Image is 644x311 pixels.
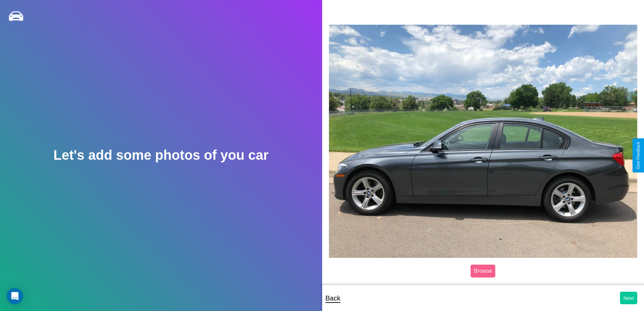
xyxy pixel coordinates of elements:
[620,292,637,304] button: Next
[53,148,268,163] h2: Let's add some photos of you car
[636,142,641,169] div: Give Feedback
[329,25,638,258] img: posted
[471,265,495,277] label: Browse
[7,288,23,304] div: Open Intercom Messenger
[326,292,340,304] p: Back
